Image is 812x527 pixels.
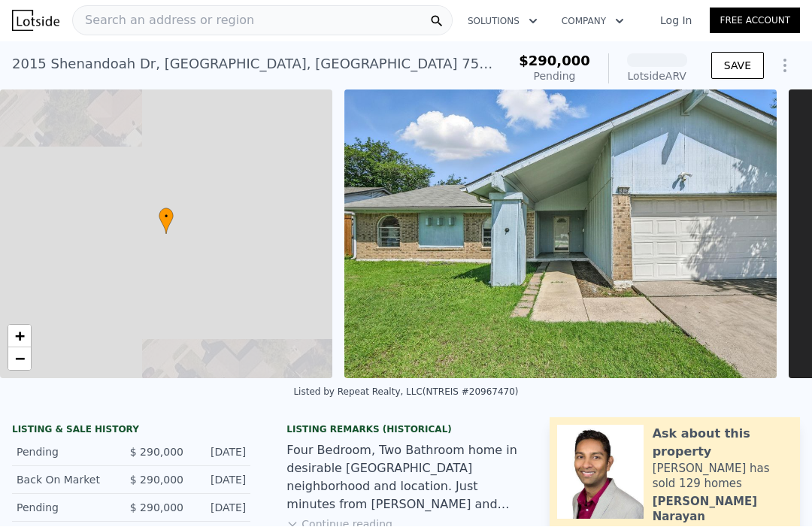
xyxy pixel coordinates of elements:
img: Lotside [12,11,59,32]
div: Pending [519,69,590,84]
span: − [15,350,25,368]
img: Sale: 158001600 Parcel: 113468966 [344,90,777,379]
span: $290,000 [519,53,590,69]
span: $ 290,000 [130,447,183,459]
div: Back On Market [17,473,118,488]
div: Listed by Repeat Realty, LLC (NTREIS #20967470) [293,387,518,398]
div: [PERSON_NAME] Narayan [653,495,792,525]
div: [PERSON_NAME] has sold 129 homes [653,462,792,492]
div: LISTING & SALE HISTORY [12,424,250,439]
div: [DATE] [195,473,246,488]
span: $ 290,000 [130,474,183,486]
button: Solutions [456,8,550,35]
a: Log In [642,14,710,29]
div: Pending [17,501,118,516]
span: Search an address or region [73,12,254,30]
button: SAVE [711,53,764,80]
span: $ 290,000 [130,502,183,514]
div: 2015 Shenandoah Dr , [GEOGRAPHIC_DATA] , [GEOGRAPHIC_DATA] 75007 [12,54,495,75]
div: Pending [17,445,118,460]
button: Show Options [770,51,800,81]
div: • [159,208,174,235]
span: • [159,210,174,224]
button: Company [550,8,636,35]
a: Zoom out [8,348,31,371]
div: [DATE] [195,445,246,460]
a: Free Account [710,8,800,34]
div: [DATE] [195,501,246,516]
div: Lotside ARV [627,69,687,84]
a: Zoom in [8,326,31,348]
div: Listing Remarks (Historical) [286,424,525,436]
div: Four Bedroom, Two Bathroom home in desirable [GEOGRAPHIC_DATA] neighborhood and location. Just mi... [286,442,525,514]
span: + [15,327,25,346]
div: Ask about this property [653,426,792,462]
